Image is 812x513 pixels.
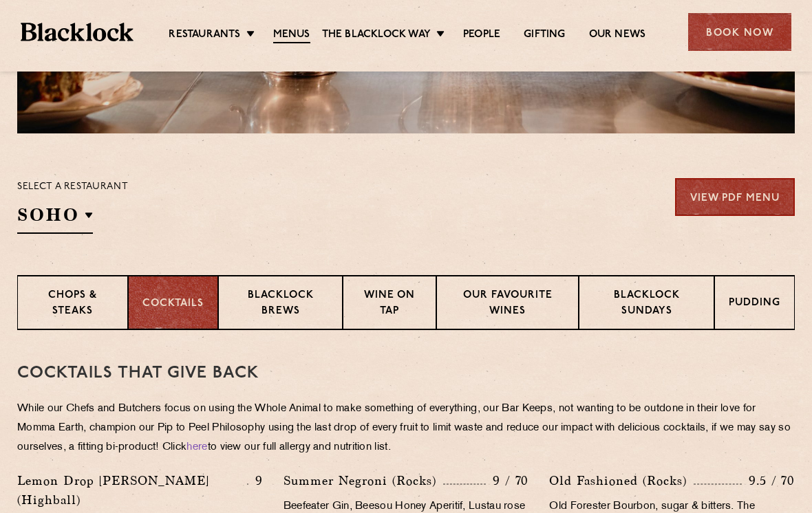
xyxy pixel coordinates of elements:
[186,442,207,452] a: here
[593,288,700,320] p: Blacklock Sundays
[17,364,795,382] h3: Cocktails That Give Back
[451,288,564,320] p: Our favourite wines
[524,28,565,42] a: Gifting
[142,296,204,312] p: Cocktails
[675,178,795,216] a: View PDF Menu
[322,28,431,42] a: The Blacklock Way
[17,178,128,196] p: Select a restaurant
[32,288,114,320] p: Chops & Steaks
[463,28,500,42] a: People
[17,471,247,510] p: Lemon Drop [PERSON_NAME] (Highball)
[729,296,780,313] p: Pudding
[549,471,694,490] p: Old Fashioned (Rocks)
[589,28,646,42] a: Our News
[21,23,133,42] img: BL_Textured_Logo-footer-cropped.svg
[742,472,795,490] p: 9.5 / 70
[17,400,795,457] p: While our Chefs and Butchers focus on using the Whole Animal to make something of everything, our...
[284,471,443,490] p: Summer Negroni (Rocks)
[17,203,93,234] h2: SOHO
[273,28,310,43] a: Menus
[233,288,328,320] p: Blacklock Brews
[688,13,791,51] div: Book Now
[169,28,240,42] a: Restaurants
[486,472,528,490] p: 9 / 70
[357,288,422,320] p: Wine on Tap
[248,472,263,490] p: 9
